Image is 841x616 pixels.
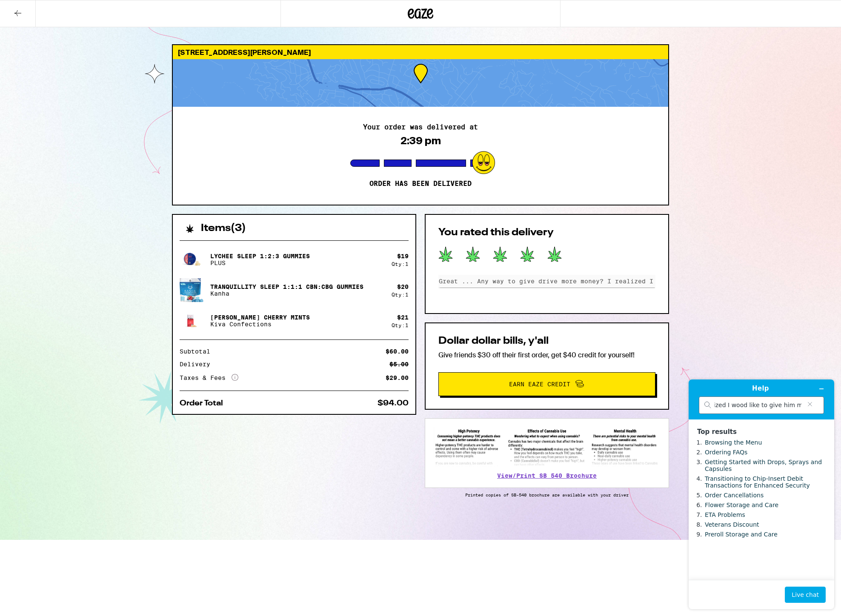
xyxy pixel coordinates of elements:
div: $60.00 [386,348,409,354]
div: Subtotal [180,348,216,354]
p: Order has been delivered [369,180,472,188]
a: View/Print SB 540 Brochure [497,472,597,479]
span: Help [20,6,37,14]
img: PLUS - Lychee SLEEP 1:2:3 Gummies [180,248,203,271]
span: Earn Eaze Credit [509,381,570,387]
p: [PERSON_NAME] Cherry Mints [210,314,310,321]
div: $ 20 [397,283,409,290]
div: $29.00 [386,375,409,381]
h2: Items ( 3 ) [201,223,246,234]
button: Earn Eaze Credit [438,372,655,396]
div: Qty: 1 [392,322,409,328]
div: $94.00 [378,399,409,407]
div: $ 21 [397,314,409,321]
p: Tranquillity Sleep 1:1:1 CBN:CBG Gummies [210,283,363,290]
h2: Your order was delivered at [363,124,478,131]
div: Delivery [180,361,216,367]
div: $5.00 [389,361,409,367]
div: Taxes & Fees [180,374,238,382]
h2: Dollar dollar bills, y'all [438,336,655,346]
p: Give friends $30 off their first order, get $40 credit for yourself! [438,351,655,359]
img: Kiva Confections - Petra Tart Cherry Mints [180,309,203,333]
p: Kiva Confections [210,321,310,328]
input: Any feedback? [438,275,655,288]
div: 2:39 pm [400,135,441,147]
h2: You rated this delivery [438,228,655,238]
div: $ 19 [397,253,409,260]
p: PLUS [210,260,310,266]
img: Kanha - Tranquillity Sleep 1:1:1 CBN:CBG Gummies [180,277,203,303]
p: Lychee SLEEP 1:2:3 Gummies [210,253,310,260]
p: Kanha [210,290,363,297]
div: [STREET_ADDRESS][PERSON_NAME] [173,45,668,59]
p: Printed copies of SB-540 brochure are available with your driver [425,492,669,497]
div: Order Total [180,399,229,407]
iframe: Find more information here [682,373,841,616]
div: Qty: 1 [392,261,409,267]
img: SB 540 Brochure preview [434,427,660,467]
div: Qty: 1 [392,292,409,297]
